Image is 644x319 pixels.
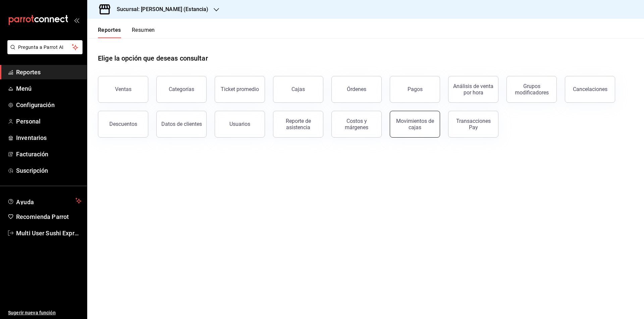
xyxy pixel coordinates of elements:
[16,150,82,159] span: Facturación
[16,84,82,93] span: Menú
[16,212,82,221] span: Recomienda Parrot
[347,86,366,92] div: Órdenes
[16,133,82,142] span: Inventarios
[156,76,207,103] button: Categorías
[452,83,494,96] div: Análisis de venta por hora
[111,5,208,13] h3: Sucursal: [PERSON_NAME] (Estancia)
[16,197,73,205] span: Ayuda
[161,121,202,127] div: Datos de clientes
[408,86,423,92] div: Pagos
[448,111,498,138] button: Transacciones Pay
[221,86,259,92] div: Ticket promedio
[448,76,498,103] button: Análisis de venta por hora
[277,118,319,131] div: Reporte de asistencia
[98,76,148,103] button: Ventas
[565,76,615,103] button: Cancelaciones
[8,309,82,316] span: Sugerir nueva función
[573,86,607,92] div: Cancelaciones
[98,111,148,138] button: Descuentos
[115,86,131,92] div: Ventas
[390,111,440,138] button: Movimientos de cajas
[98,27,121,38] button: Reportes
[336,118,377,131] div: Costos y márgenes
[273,76,323,103] a: Cajas
[511,83,552,96] div: Grupos modificadores
[215,111,265,138] button: Usuarios
[16,117,82,126] span: Personal
[394,118,436,131] div: Movimientos de cajas
[156,111,207,138] button: Datos de clientes
[273,111,323,138] button: Reporte de asistencia
[5,49,83,56] a: Pregunta a Parrot AI
[291,85,305,93] div: Cajas
[215,76,265,103] button: Ticket promedio
[229,121,250,127] div: Usuarios
[331,111,382,138] button: Costos y márgenes
[16,100,82,109] span: Configuración
[74,17,79,23] button: open_drawer_menu
[132,27,155,38] button: Resumen
[109,121,137,127] div: Descuentos
[16,229,82,238] span: Multi User Sushi Express
[331,76,382,103] button: Órdenes
[18,44,72,51] span: Pregunta a Parrot AI
[390,76,440,103] button: Pagos
[506,76,557,103] button: Grupos modificadores
[7,40,83,54] button: Pregunta a Parrot AI
[16,68,82,77] span: Reportes
[98,27,155,38] div: navigation tabs
[98,53,208,63] h1: Elige la opción que deseas consultar
[452,118,494,131] div: Transacciones Pay
[169,86,194,92] div: Categorías
[16,166,82,175] span: Suscripción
